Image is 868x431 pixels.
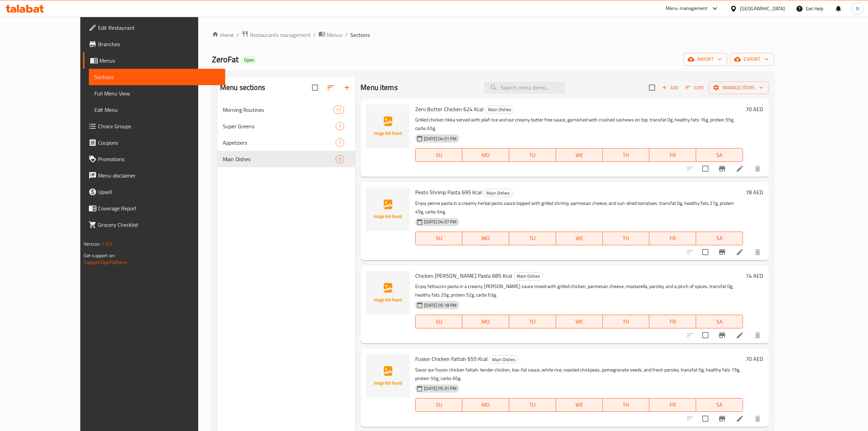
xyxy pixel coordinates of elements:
[94,73,220,81] span: Sections
[649,232,696,245] button: FR
[696,148,743,162] button: SA
[98,171,220,180] span: Menu disclaimer
[415,354,488,364] span: Fusion Chicken Fattah 655 Kcal
[313,31,316,39] li: /
[84,251,115,260] span: Get support on:
[649,148,696,162] button: FR
[83,19,225,36] a: Edit Restaurant
[336,123,344,130] span: 7
[509,398,556,412] button: TU
[94,106,220,114] span: Edit Menu
[217,134,355,151] div: Appetizers7
[735,55,769,64] span: export
[415,104,484,114] span: Zero Butter Chicken 624 Kcal
[603,398,650,412] button: TH
[89,102,225,118] a: Edit Menu
[740,5,785,12] div: [GEOGRAPHIC_DATA]
[345,31,348,39] li: /
[361,82,398,93] h2: Menu items
[220,82,265,93] h2: Menu sections
[94,89,220,97] span: Full Menu View
[415,271,512,281] span: Chicken [PERSON_NAME] Pasta 685 Kcal
[512,150,553,160] span: TU
[699,317,740,327] span: SA
[89,85,225,102] a: Full Menu View
[98,139,220,147] span: Coupons
[689,55,722,64] span: import
[698,161,713,176] span: Select to update
[683,53,727,66] button: import
[350,31,370,39] span: Sections
[418,233,460,243] span: SU
[661,84,679,92] span: Add
[603,315,650,328] button: TH
[512,400,553,410] span: TU
[556,232,603,245] button: WE
[217,99,355,170] nav: Menu sections
[465,317,506,327] span: MO
[336,122,344,130] div: items
[366,354,410,398] img: Fusion Chicken Fattah 655 Kcal
[736,331,744,339] a: Edit menu item
[421,385,459,392] span: [DATE] 05:31 PM
[98,204,220,212] span: Coverage Report
[465,233,506,243] span: MO
[489,356,518,364] span: Main Dishes
[236,31,239,39] li: /
[699,400,740,410] span: SA
[749,327,766,343] button: delete
[652,400,693,410] span: FR
[366,187,410,231] img: Pesto Shrimp Pasta 695 Kcal
[223,155,336,163] div: Main Dishes
[659,82,681,93] span: Add item
[366,271,410,315] img: Chicken Alfredo Pasta 685 Kcal
[83,36,225,52] a: Branches
[698,328,713,342] span: Select to update
[483,189,513,197] div: Main Dishes
[652,150,693,160] span: FR
[465,150,506,160] span: MO
[98,188,220,196] span: Upsell
[421,302,459,309] span: [DATE] 05:18 PM
[606,150,647,160] span: TH
[749,244,766,260] button: delete
[714,410,730,427] button: Branch-specific-item
[556,398,603,412] button: WE
[83,52,225,69] a: Menus
[83,217,225,233] a: Grocery Checklist
[462,232,509,245] button: MO
[415,116,743,133] p: Grilled chicken tikka served with pilaf rice and our creamy butter free sauce, garnished with cru...
[101,239,112,248] span: 1.0.0
[98,24,220,32] span: Edit Restaurant
[746,354,763,364] h6: 70 AED
[559,400,600,410] span: WE
[83,118,225,134] a: Choice Groups
[714,244,730,260] button: Branch-specific-item
[84,258,127,267] a: Support.OpsPlatform
[603,232,650,245] button: TH
[746,271,763,280] h6: 74 AED
[485,106,514,114] span: Main Dishes
[556,315,603,328] button: WE
[336,139,344,147] div: items
[509,315,556,328] button: TU
[462,398,509,412] button: MO
[714,83,763,92] span: Manage items
[606,400,647,410] span: TH
[659,82,681,93] button: Add
[709,81,769,94] button: Manage items
[98,40,220,48] span: Branches
[223,106,333,114] span: Morning Routines
[559,317,600,327] span: WE
[484,189,512,197] span: Main Dishes
[514,272,543,280] div: Main Dishes
[415,398,462,412] button: SU
[603,148,650,162] button: TH
[645,80,659,95] span: Select section
[686,84,704,92] span: Sort
[736,165,744,173] a: Edit menu item
[415,282,743,299] p: Enjoy fettuccini pasta in a creamy [PERSON_NAME] sauce mixed with grilled chicken, parmesan chees...
[856,5,859,12] span: N
[696,315,743,328] button: SA
[83,200,225,217] a: Coverage Report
